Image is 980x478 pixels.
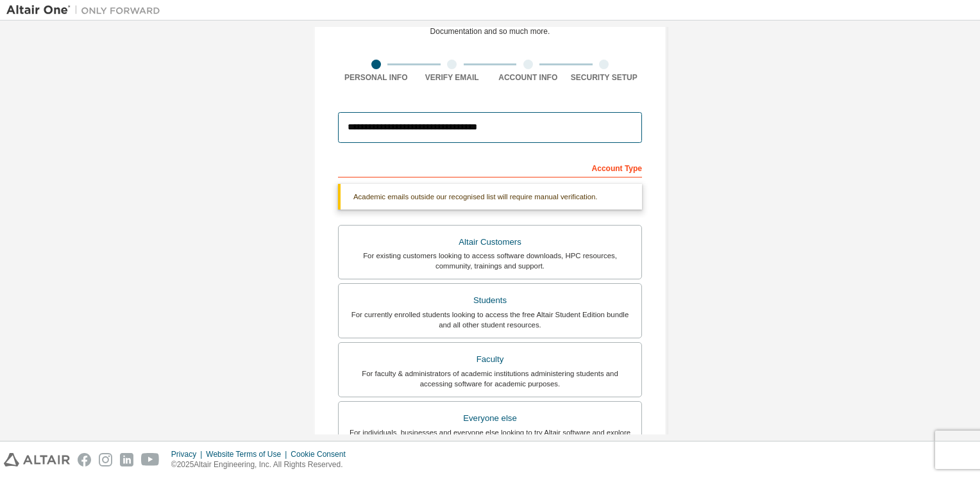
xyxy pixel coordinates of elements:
div: Verify Email [414,72,491,83]
div: Security Setup [566,72,643,83]
img: altair_logo.svg [4,453,70,466]
div: For faculty & administrators of academic institutions administering students and accessing softwa... [346,368,634,389]
div: For individuals, businesses and everyone else looking to try Altair software and explore our prod... [346,427,634,448]
div: Account Info [490,72,566,83]
div: Students [346,292,634,309]
div: Privacy [171,449,206,459]
div: Personal Info [338,72,414,83]
div: Faculty [346,350,634,368]
div: Account Type [338,157,642,177]
img: facebook.svg [78,453,91,466]
img: youtube.svg [141,453,160,466]
div: Cookie Consent [291,449,353,459]
img: Altair One [6,4,167,17]
div: Everyone else [346,409,634,427]
img: linkedin.svg [120,453,133,466]
div: For existing customers looking to access software downloads, HPC resources, community, trainings ... [346,251,634,271]
p: © 2025 Altair Engineering, Inc. All Rights Reserved. [171,459,353,470]
div: Altair Customers [346,233,634,251]
div: Website Terms of Use [206,449,291,459]
div: For currently enrolled students looking to access the free Altair Student Edition bundle and all ... [346,309,634,330]
img: instagram.svg [99,453,112,466]
div: Academic emails outside our recognised list will require manual verification. [338,184,642,210]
